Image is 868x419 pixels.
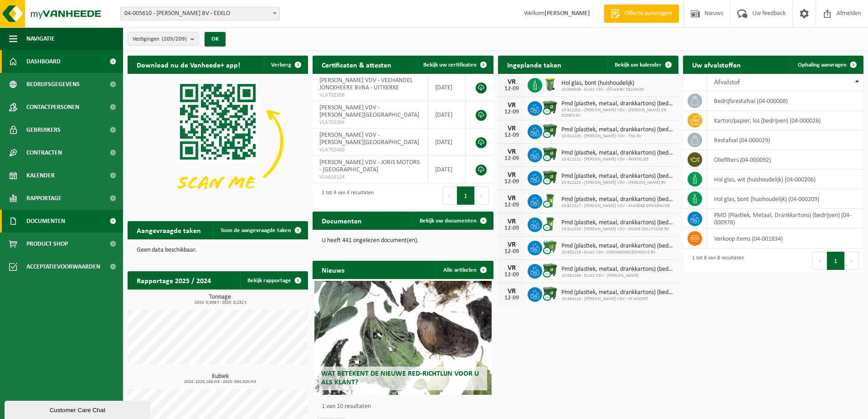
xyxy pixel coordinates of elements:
[707,91,863,111] td: bedrijfsrestafval (04-000008)
[714,79,740,86] span: Afvalstof
[503,109,521,115] div: 12-09
[503,202,521,208] div: 12-09
[503,179,521,185] div: 12-09
[561,273,674,279] span: 10-852168 - ELIAS VDV - [PERSON_NAME]
[132,294,308,305] h3: Tonnage
[319,132,419,146] span: [PERSON_NAME] VDV - [PERSON_NAME][GEOGRAPHIC_DATA]
[133,32,187,46] span: Vestigingen
[412,212,493,230] a: Bekijk uw documenten
[128,56,249,73] h2: Download nu de Vanheede+ app!
[561,180,674,186] span: 10-812223 - [PERSON_NAME] VDV - [PERSON_NAME] BV
[319,77,413,91] span: [PERSON_NAME] VDV - VEEHANDEL JONCKHEERE BVBA - UITKERKE
[457,186,475,205] button: 1
[503,288,521,295] div: VR
[26,233,68,255] span: Product Shop
[561,219,674,227] span: Pmd (plastiek, metaal, drankkartons) (bedrijven)
[416,56,493,74] a: Bekijk uw certificaten
[5,399,152,419] iframe: chat widget
[622,9,674,18] span: Offerte aanvragen
[428,156,467,183] td: [DATE]
[542,170,558,185] img: WB-1100-CU
[827,252,845,270] button: 1
[128,32,199,46] button: Vestigingen(209/209)
[132,373,308,384] h3: Kubiek
[503,148,521,155] div: VR
[162,36,187,42] count: (209/209)
[561,196,674,203] span: Pmd (plastiek, metaal, drankkartons) (bedrijven)
[240,271,307,290] a: Bekijk rapportage
[26,27,55,50] span: Navigatie
[561,87,644,93] span: 10-949508 - ELIAS VDV - DIVAR BV DELHAIZE
[428,74,467,101] td: [DATE]
[561,296,674,302] span: 10-884118 - [PERSON_NAME] VDV - M-ACCENT
[498,56,570,73] h2: Ingeplande taken
[503,241,521,248] div: VR
[26,119,61,141] span: Gebruikers
[319,92,421,99] span: VLA702398
[503,102,521,109] div: VR
[26,164,55,187] span: Kalender
[544,10,590,17] strong: [PERSON_NAME]
[561,266,674,273] span: Pmd (plastiek, metaal, drankkartons) (bedrijven)
[615,62,662,68] span: Bekijk uw kalender
[688,251,744,271] div: 1 tot 8 van 8 resultaten
[313,56,401,73] h2: Certificaten & attesten
[707,150,863,170] td: oliefilters (04-000092)
[321,370,479,386] span: Wat betekent de nieuwe RED-richtlijn voor u als klant?
[707,111,863,130] td: karton/papier, los (bedrijven) (04-000026)
[503,195,521,202] div: VR
[503,272,521,278] div: 12-09
[26,141,62,164] span: Contracten
[503,155,521,162] div: 12-09
[319,146,421,154] span: VLA702400
[26,255,100,278] span: Acceptatievoorwaarden
[319,174,421,181] span: VLA616124
[561,289,674,296] span: Pmd (plastiek, metaal, drankkartons) (bedrijven)
[475,186,489,205] button: Next
[561,80,644,87] span: Hol glas, bont (huishoudelijk)
[542,193,558,208] img: WB-0240-CU
[561,250,674,255] span: 10-832118 - ELIAS VDV - DRONGENGOEDHOEVE BV
[121,7,279,20] span: 04-005610 - ELIAS VANDEVOORDE BV - EEKLO
[128,271,220,289] h2: Rapportage 2025 / 2024
[561,134,674,139] span: 10-812205 - [PERSON_NAME] VDV - TNS BV
[213,221,307,239] a: Toon de aangevraagde taken
[319,159,420,173] span: [PERSON_NAME] VDV - JORIS MOTORS - [GEOGRAPHIC_DATA]
[436,261,493,279] a: Alle artikelen
[561,100,674,108] span: Pmd (plastiek, metaal, drankkartons) (bedrijven)
[707,170,863,189] td: hol glas, wit (huishoudelijk) (04-000206)
[313,261,354,279] h2: Nieuws
[428,101,467,129] td: [DATE]
[542,77,558,92] img: WB-0240-HPE-GN-50
[132,300,308,305] span: 2024: 0,608 t - 2025: 0,232 t
[317,186,374,206] div: 1 tot 4 van 4 resultaten
[503,132,521,139] div: 12-09
[26,50,61,73] span: Dashboard
[26,210,65,233] span: Documenten
[319,119,421,126] span: VLA702399
[707,189,863,209] td: hol glas, bont (huishoudelijk) (04-000209)
[561,150,674,157] span: Pmd (plastiek, metaal, drankkartons) (bedrijven)
[132,380,308,384] span: 2024: 1025,180 m3 - 2025: 934,920 m3
[264,56,307,74] button: Verberg
[561,108,674,119] span: 10-812201 - [PERSON_NAME] VDV - [PERSON_NAME] EN ZONEN NV
[503,78,521,86] div: VR
[542,146,558,162] img: WB-1100-CU
[542,286,558,301] img: WB-1100-CU
[707,209,863,229] td: PMD (Plastiek, Metaal, Drankkartons) (bedrijven) (04-000978)
[314,281,491,395] a: Wat betekent de nieuwe RED-richtlijn voor u als klant?
[798,62,847,68] span: Ophaling aanvragen
[428,129,467,156] td: [DATE]
[503,218,521,225] div: VR
[812,252,827,270] button: Previous
[561,173,674,180] span: Pmd (plastiek, metaal, drankkartons) (bedrijven)
[845,252,859,270] button: Next
[128,221,210,239] h2: Aangevraagde taken
[503,171,521,179] div: VR
[542,100,558,115] img: WB-1100-CU
[322,238,484,244] p: U heeft 441 ongelezen document(en).
[26,73,80,96] span: Bedrijfsgegevens
[503,86,521,92] div: 12-09
[791,56,863,74] a: Ophaling aanvragen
